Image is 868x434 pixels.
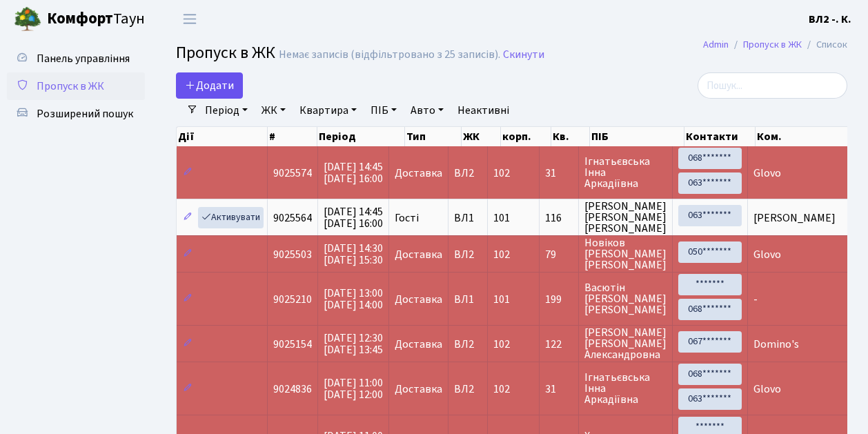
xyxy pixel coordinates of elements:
span: 199 [545,294,573,305]
span: 102 [493,247,510,262]
span: Панель управління [37,51,130,66]
span: ВЛ2 [454,249,482,260]
span: 102 [493,337,510,352]
a: Квартира [294,99,362,122]
span: [PERSON_NAME] [PERSON_NAME] [PERSON_NAME] [584,201,667,234]
span: 31 [545,168,573,179]
th: Кв. [551,127,590,146]
b: Комфорт [47,8,113,30]
th: Період [317,127,405,146]
span: Доставка [395,384,442,395]
span: [DATE] 14:30 [DATE] 15:30 [324,241,383,268]
span: Ігнатьєвська Інна Аркадіївна [584,156,667,189]
span: Domino's [753,337,799,352]
span: 102 [493,166,510,181]
span: 9025503 [273,247,312,262]
th: Контакти [684,127,755,146]
a: Панель управління [7,45,145,72]
span: 9025210 [273,292,312,307]
span: [DATE] 12:30 [DATE] 13:45 [324,331,383,357]
span: 101 [493,210,510,226]
span: ВЛ2 [454,384,482,395]
span: Доставка [395,294,442,305]
span: 9024836 [273,382,312,397]
button: Переключити навігацію [172,8,207,30]
span: 102 [493,382,510,397]
span: - [753,292,758,307]
span: Розширений пошук [37,106,133,121]
span: Таун [47,8,145,31]
span: ВЛ1 [454,213,482,224]
span: Васютін [PERSON_NAME] [PERSON_NAME] [584,282,667,315]
a: ПІБ [365,99,402,122]
a: Скинути [503,48,544,61]
th: ЖК [462,127,501,146]
span: 116 [545,213,573,224]
span: Glovo [753,247,781,262]
a: Додати [176,72,243,99]
span: Доставка [395,168,442,179]
img: logo.png [14,6,41,33]
span: [DATE] 14:45 [DATE] 16:00 [324,204,383,231]
a: Admin [703,37,729,52]
span: Гості [395,213,419,224]
a: Активувати [198,207,264,228]
span: [PERSON_NAME] [PERSON_NAME] Александровна [584,327,667,360]
th: ПІБ [590,127,684,146]
span: 31 [545,384,573,395]
span: [PERSON_NAME] [753,210,836,226]
a: Розширений пошук [7,100,145,128]
span: Glovo [753,382,781,397]
th: Тип [405,127,462,146]
div: Немає записів (відфільтровано з 25 записів). [279,48,500,61]
a: ЖК [256,99,291,122]
span: Новіков [PERSON_NAME] [PERSON_NAME] [584,237,667,270]
nav: breadcrumb [682,30,868,59]
span: 9025154 [273,337,312,352]
a: Авто [405,99,449,122]
th: корп. [501,127,551,146]
li: Список [802,37,847,52]
span: Доставка [395,249,442,260]
span: Пропуск в ЖК [37,79,104,94]
b: ВЛ2 -. К. [809,12,851,27]
th: # [268,127,317,146]
span: Glovo [753,166,781,181]
span: ВЛ2 [454,339,482,350]
span: 9025564 [273,210,312,226]
span: 79 [545,249,573,260]
span: Додати [185,78,234,93]
span: Пропуск в ЖК [176,41,275,65]
span: 101 [493,292,510,307]
span: [DATE] 13:00 [DATE] 14:00 [324,286,383,313]
span: ВЛ2 [454,168,482,179]
th: Дії [177,127,268,146]
span: ВЛ1 [454,294,482,305]
span: Ігнатьєвська Інна Аркадіївна [584,372,667,405]
a: Період [199,99,253,122]
a: Пропуск в ЖК [7,72,145,100]
input: Пошук... [698,72,847,99]
a: ВЛ2 -. К. [809,11,851,28]
span: 122 [545,339,573,350]
span: 9025574 [273,166,312,181]
span: Доставка [395,339,442,350]
span: [DATE] 11:00 [DATE] 12:00 [324,375,383,402]
span: [DATE] 14:45 [DATE] 16:00 [324,159,383,186]
a: Пропуск в ЖК [743,37,802,52]
a: Неактивні [452,99,515,122]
